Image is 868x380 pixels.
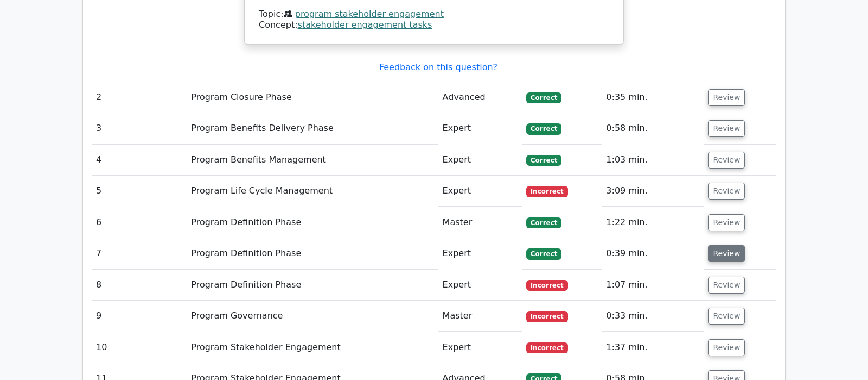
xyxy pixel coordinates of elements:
td: 3 [92,113,187,144]
td: Advanced [438,82,522,113]
td: Expert [438,176,522,207]
span: Correct [526,92,561,103]
td: 1:22 min. [602,207,704,238]
a: stakeholder engagement tasks [298,20,432,30]
td: Expert [438,238,522,269]
td: Program Governance [187,301,438,332]
td: Program Benefits Delivery Phase [187,113,438,144]
td: 2 [92,82,187,113]
a: Feedback on this question? [379,62,497,72]
td: 0:39 min. [602,238,704,269]
button: Review [708,339,745,356]
td: Program Definition Phase [187,270,438,301]
button: Review [708,308,745,325]
td: 1:03 min. [602,145,704,176]
td: Program Stakeholder Engagement [187,332,438,363]
td: Expert [438,113,522,144]
td: Program Benefits Management [187,145,438,176]
td: 0:33 min. [602,301,704,332]
span: Incorrect [526,186,568,197]
td: 5 [92,176,187,207]
span: Incorrect [526,342,568,353]
td: 10 [92,332,187,363]
td: Expert [438,270,522,301]
span: Incorrect [526,311,568,322]
td: 0:35 min. [602,82,704,113]
button: Review [708,120,745,137]
td: Program Life Cycle Management [187,176,438,207]
td: 7 [92,238,187,269]
td: 9 [92,301,187,332]
span: Correct [526,217,561,228]
button: Review [708,183,745,200]
td: 1:07 min. [602,270,704,301]
td: Program Definition Phase [187,238,438,269]
td: 6 [92,207,187,238]
td: Master [438,207,522,238]
button: Review [708,89,745,106]
button: Review [708,152,745,169]
td: Master [438,301,522,332]
td: 4 [92,145,187,176]
span: Correct [526,155,561,166]
div: Concept: [259,20,609,31]
td: Expert [438,145,522,176]
div: Topic: [259,9,609,20]
td: 8 [92,270,187,301]
td: Program Closure Phase [187,82,438,113]
span: Correct [526,123,561,134]
span: Correct [526,248,561,259]
td: 1:37 min. [602,332,704,363]
button: Review [708,277,745,294]
td: 3:09 min. [602,176,704,207]
td: 0:58 min. [602,113,704,144]
span: Incorrect [526,280,568,291]
button: Review [708,245,745,262]
a: program stakeholder engagement [295,9,444,19]
button: Review [708,214,745,231]
td: Program Definition Phase [187,207,438,238]
td: Expert [438,332,522,363]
